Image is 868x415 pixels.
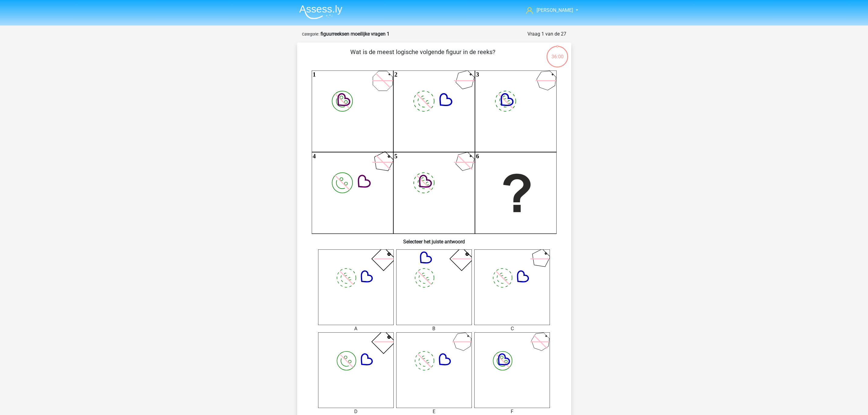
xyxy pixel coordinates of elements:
strong: figuurreeksen moeilijke vragen 1 [321,31,389,37]
div: A [314,325,398,332]
small: Categorie: [302,32,319,36]
div: C [470,325,554,332]
img: Assessly [299,5,342,19]
span: [PERSON_NAME] [537,7,573,13]
p: Wat is de meest logische volgende figuur in de reeks? [307,47,539,66]
text: 2 [394,71,397,78]
text: 6 [476,153,479,159]
text: 1 [313,71,316,78]
h6: Selecteer het juiste antwoord [307,234,561,245]
text: 3 [476,71,479,78]
div: Vraag 1 van de 27 [527,30,566,38]
text: 5 [394,153,397,159]
div: 36:00 [546,45,569,60]
a: [PERSON_NAME] [524,7,574,14]
text: 4 [313,153,316,159]
div: B [392,325,476,332]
